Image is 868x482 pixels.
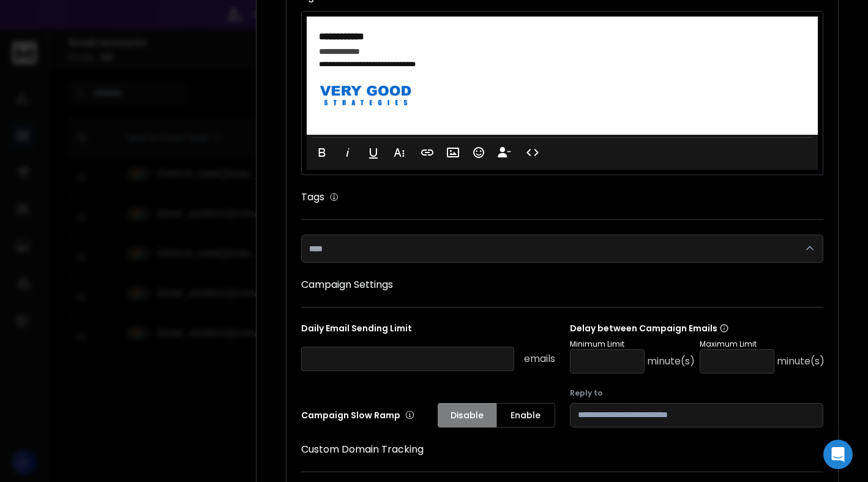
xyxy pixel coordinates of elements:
[700,339,825,349] p: Maximum Limit
[570,322,825,334] p: Delay between Campaign Emails
[438,403,496,427] button: Disable
[524,352,555,366] p: emails
[493,140,516,165] button: Insert Unsubscribe Link
[387,140,411,165] button: More Text
[301,277,823,292] h1: Campaign Settings
[570,339,695,349] p: Minimum Limit
[647,354,695,369] p: minute(s)
[570,388,824,398] label: Reply to
[777,354,825,369] p: minute(s)
[301,409,414,421] p: Campaign Slow Ramp
[441,140,465,165] button: Insert Image (⌘P)
[310,140,334,165] button: Bold (⌘B)
[301,190,324,205] h1: Tags
[416,140,439,165] button: Insert Link (⌘K)
[496,403,555,427] button: Enable
[521,140,544,165] button: Code View
[301,322,555,339] p: Daily Email Sending Limit
[823,440,853,469] div: Open Intercom Messenger
[336,140,359,165] button: Italic (⌘I)
[467,140,490,165] button: Emoticons
[301,442,823,457] h1: Custom Domain Tracking
[362,140,385,165] button: Underline (⌘U)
